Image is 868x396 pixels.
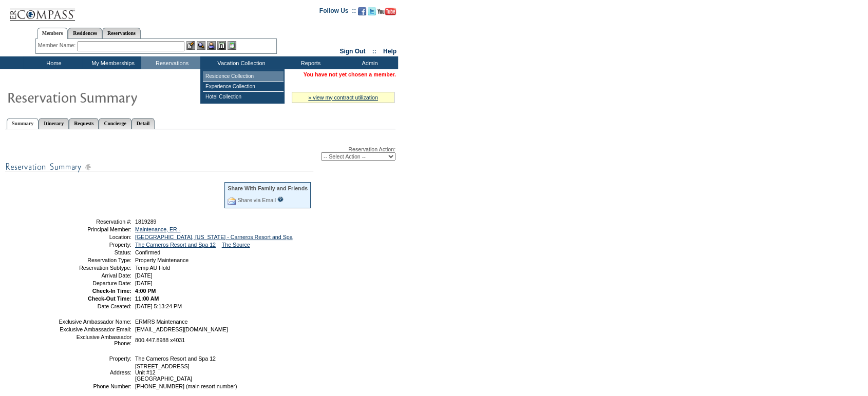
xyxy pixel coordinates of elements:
td: Home [23,56,82,69]
td: My Memberships [82,56,141,69]
img: b_edit.gif [186,41,195,50]
td: Status: [58,249,131,255]
a: The Source [222,242,250,248]
img: Reservations [217,41,226,50]
span: The Carneros Resort and Spa 12 [135,355,216,362]
a: Detail [131,118,155,129]
td: Location: [58,234,131,240]
a: Reservations [102,28,141,38]
img: View [197,41,205,50]
a: [GEOGRAPHIC_DATA], [US_STATE] - Carneros Resort and Spa [135,234,293,240]
a: The Carneros Resort and Spa 12 [135,242,216,248]
span: [STREET_ADDRESS] Unit #12 [GEOGRAPHIC_DATA] [135,363,192,382]
td: Principal Member: [58,226,131,232]
span: [EMAIL_ADDRESS][DOMAIN_NAME] [135,326,228,332]
span: You have not yet chosen a member. [304,71,396,77]
div: Member Name: [38,41,78,50]
a: Follow us on Twitter [368,10,376,16]
td: Reservation Type: [58,257,131,263]
strong: Check-Out Time: [88,295,131,302]
td: Reports [280,56,339,69]
a: Help [383,48,397,55]
span: 1819289 [135,219,157,225]
img: Become our fan on Facebook [358,7,366,15]
span: Temp AU Hold [135,265,170,271]
td: Admin [339,56,398,69]
span: [DATE] [135,272,153,279]
span: [DATE] [135,280,153,286]
span: [PHONE_NUMBER] (main resort number) [135,383,237,389]
a: Maintenance, ER - [135,226,180,232]
td: Property: [58,242,131,248]
td: Reservation #: [58,219,131,225]
img: b_calculator.gif [228,41,236,50]
a: Share via Email [237,197,276,203]
a: Become our fan on Facebook [358,10,366,16]
strong: Check-In Time: [92,288,131,294]
td: Address: [58,363,131,382]
a: Sign Out [339,48,365,55]
td: Hotel Collection [203,92,284,102]
td: Vacation Collection [200,56,280,69]
div: Reservation Action: [5,146,395,161]
td: Exclusive Ambassador Phone: [58,334,131,346]
a: Requests [69,118,99,129]
div: Share With Family and Friends [228,185,308,191]
td: Departure Date: [58,280,131,286]
span: [DATE] 5:13:24 PM [135,303,182,309]
td: Exclusive Ambassador Name: [58,319,131,325]
span: ERMRS Maintenance [135,319,187,325]
td: Phone Number: [58,383,131,389]
span: :: [372,48,376,55]
img: Subscribe to our YouTube Channel [378,8,396,15]
span: 800.447.8988 x4031 [135,337,185,343]
td: Reservation Subtype: [58,265,131,271]
td: Experience Collection [203,82,284,92]
span: Property Maintenance [135,257,188,263]
img: Impersonate [207,41,216,50]
a: Concierge [99,118,131,129]
td: Follow Us :: [319,6,356,18]
img: Follow us on Twitter [368,7,376,15]
span: 11:00 AM [135,295,159,302]
td: Reservations [141,56,200,69]
a: Summary [7,118,39,129]
input: What is this? [277,196,284,202]
a: Residences [68,28,102,38]
span: 4:00 PM [135,288,156,294]
td: Property: [58,355,131,362]
a: » view my contract utilization [308,94,378,101]
img: Reservaton Summary [7,87,212,107]
td: Date Created: [58,303,131,309]
a: Itinerary [39,118,69,129]
img: subTtlResSummary.gif [5,161,313,173]
td: Residence Collection [203,71,284,82]
a: Subscribe to our YouTube Channel [378,10,396,16]
span: Confirmed [135,249,160,255]
a: Members [37,28,68,39]
td: Arrival Date: [58,272,131,279]
td: Exclusive Ambassador Email: [58,326,131,332]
